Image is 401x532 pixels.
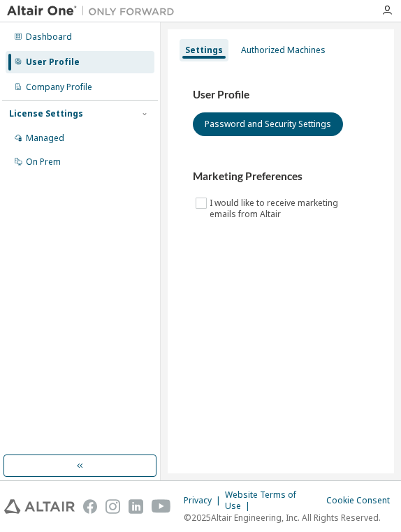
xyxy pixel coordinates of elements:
h3: User Profile [193,88,369,102]
div: Authorized Machines [241,45,326,56]
div: Privacy [184,495,225,506]
img: linkedin.svg [129,499,143,514]
label: I would like to receive marketing emails from Altair [210,195,369,223]
div: Managed [26,133,64,144]
div: Company Profile [26,82,92,93]
div: License Settings [9,108,83,119]
div: Dashboard [26,31,72,43]
img: Altair One [7,4,182,18]
div: Website Terms of Use [225,489,326,512]
h3: Marketing Preferences [193,170,369,184]
img: altair_logo.svg [4,499,75,514]
img: instagram.svg [105,499,120,514]
p: © 2025 Altair Engineering, Inc. All Rights Reserved. [184,512,397,524]
div: Settings [185,45,223,56]
img: youtube.svg [152,499,172,514]
div: User Profile [26,57,80,68]
img: facebook.svg [83,499,98,514]
button: Password and Security Settings [193,112,343,136]
div: On Prem [26,156,61,168]
div: Cookie Consent [326,495,397,506]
